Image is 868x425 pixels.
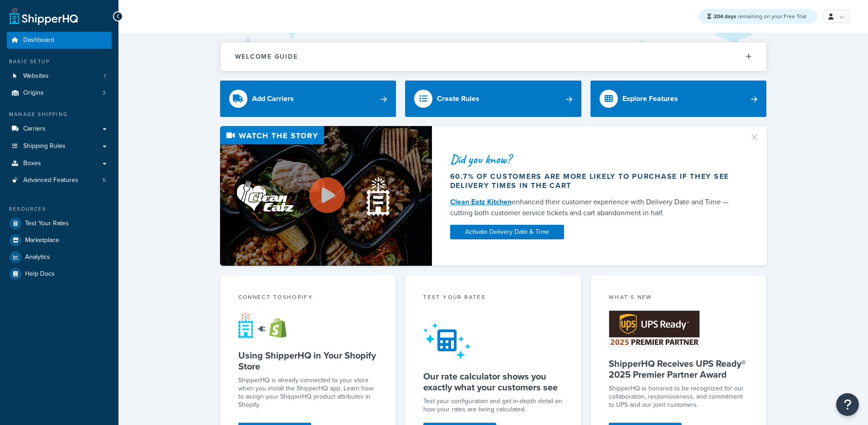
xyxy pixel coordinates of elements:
[7,266,112,282] a: Help Docs
[103,89,106,97] span: 2
[103,177,106,184] span: 5
[423,371,563,393] h5: Our rate calculator shows you exactly what your customers see
[423,397,563,414] div: Test your configuration and get in-depth detail on how your rates are being calculated.
[423,293,563,304] div: Test your rates
[25,220,69,228] span: Test Your Rates
[7,232,112,248] a: Marketplace
[609,358,749,380] h5: ShipperHQ Receives UPS Ready® 2025 Premier Partner Award
[238,311,295,339] img: connect-shq-shopify-9b9a8c5a.svg
[238,350,378,372] h5: Using ShipperHQ in Your Shopify Store
[7,85,112,101] li: Origins
[7,215,112,232] a: Test Your Rates
[23,36,54,44] span: Dashboard
[235,53,298,60] h2: Welcome Guide
[104,72,106,80] span: 1
[609,293,749,304] div: What's New
[450,197,738,218] div: enhanced their customer experience with Delivery Date and Time — cutting both customer service ti...
[405,81,581,117] a: Create Rules
[450,225,564,239] a: Activate Delivery Date & Time
[714,12,736,20] strong: 204 days
[7,138,112,155] a: Shipping Rules
[220,126,432,266] img: Video thumbnail
[7,172,112,189] a: Advanced Features5
[23,160,41,167] span: Boxes
[7,68,112,85] li: Websites
[7,68,112,85] a: Websites1
[23,177,78,184] span: Advanced Features
[252,92,294,105] div: Add Carriers
[7,172,112,189] li: Advanced Features
[450,172,738,190] div: 60.7% of customers are more likely to purchase if they see delivery times in the cart
[23,125,46,133] span: Carriers
[437,92,479,105] div: Create Rules
[450,197,512,207] a: Clean Eatz Kitchen
[23,142,66,150] span: Shipping Rules
[25,253,50,261] span: Analytics
[25,237,59,244] span: Marketplace
[622,92,678,105] div: Explore Features
[450,153,738,166] div: Did you know?
[7,155,112,172] a: Boxes
[221,42,766,71] button: Welcome Guide
[7,121,112,137] a: Carriers
[23,72,49,80] span: Websites
[591,81,767,117] a: Explore Features
[7,85,112,101] a: Origins2
[836,393,859,416] button: Open Resource Center
[23,89,44,97] span: Origins
[7,32,112,49] a: Dashboard
[220,81,396,117] a: Add Carriers
[7,58,112,66] div: Basic Setup
[7,205,112,213] div: Resources
[238,376,378,409] p: ShipperHQ is already connected to your store when you install the ShipperHQ app. Learn how to ass...
[7,249,112,265] a: Analytics
[7,111,112,118] div: Manage Shipping
[238,293,378,304] div: Connect to Shopify
[714,12,806,20] span: remaining on your Free Trial
[609,385,749,409] p: ShipperHQ is honored to be recognized for our collaboration, responsiveness, and commitment to UP...
[25,270,55,278] span: Help Docs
